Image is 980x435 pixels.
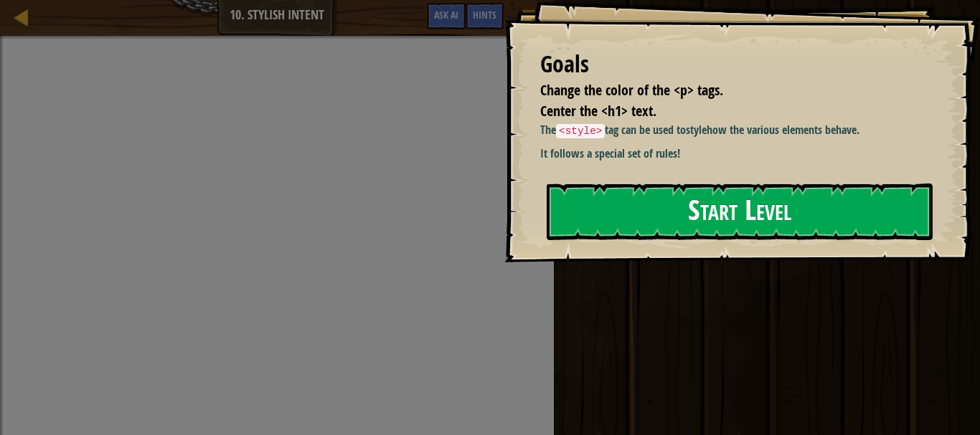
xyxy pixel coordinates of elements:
li: Change the color of the <p> tags. [522,80,926,101]
span: Ask AI [434,8,458,21]
li: Center the <h1> text. [522,101,926,122]
strong: style [686,122,707,138]
code: <style> [556,124,605,138]
span: Change the color of the <p> tags. [540,80,723,100]
p: The tag can be used to how the various elements behave. [540,122,941,139]
span: Hints [473,8,496,21]
div: Goals [540,48,930,81]
button: Start Level [547,183,933,240]
p: It follows a special set of rules! [540,145,941,162]
button: Ask AI [427,3,466,29]
span: Center the <h1> text. [540,101,656,120]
